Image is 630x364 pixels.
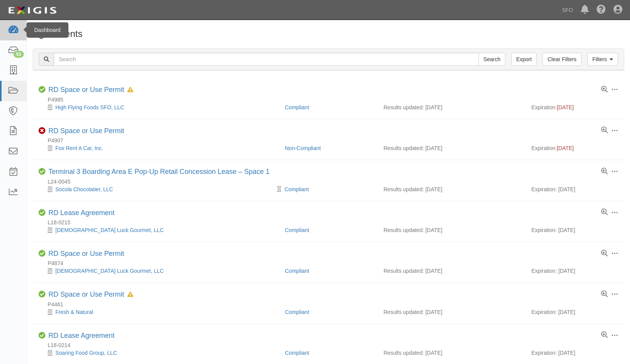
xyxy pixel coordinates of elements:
[48,291,133,299] div: RD Space or Use Permit
[557,145,574,151] span: [DATE]
[48,250,124,258] div: RD Space or Use Permit
[48,332,115,340] div: RD Lease Agreement
[531,104,618,111] div: Expiration:
[601,250,608,257] a: View results summary
[48,332,115,339] a: RD Lease Agreement
[48,250,124,257] a: RD Space or Use Permit
[48,209,115,217] a: RD Lease Agreement
[55,145,103,151] a: Fox Rent A Car, Inc.
[38,127,45,134] i: Non-Compliant
[38,185,279,193] div: Socola Chocolatier, LLC
[48,86,124,94] a: RD Space or Use Permit
[531,185,618,193] div: Expiration: [DATE]
[6,3,59,17] img: logo-5460c22ac91f19d4615b14bd174203de0afe785f0fc80cf4dbbc73dc1793850b.png
[542,53,581,66] a: Clear Filters
[55,309,93,315] a: Fresh & Natural
[384,308,520,316] div: Results updated: [DATE]
[285,104,309,110] a: Compliant
[38,250,45,257] i: Compliant
[48,168,269,175] a: Terminal 3 Boarding Area E Pop-Up Retail Concession Lease – Space 1
[38,144,279,152] div: Fox Rent A Car, Inc.
[601,209,608,216] a: View results summary
[38,219,624,226] div: L18-0215
[27,22,68,38] div: Dashboard
[54,53,479,66] input: Search
[531,144,618,152] div: Expiration:
[38,104,279,111] div: High Flying Foods SFO, LLC
[127,292,133,297] i: In Default since 11/09/2024
[511,53,537,66] a: Export
[48,168,269,176] div: Terminal 3 Boarding Area E Pop-Up Retail Concession Lease – Space 1
[531,226,618,234] div: Expiration: [DATE]
[38,301,624,308] div: P4461
[38,168,45,175] i: Compliant
[38,137,624,144] div: P4907
[277,187,281,192] i: Pending Review
[597,5,606,15] i: Help Center - Complianz
[384,226,520,234] div: Results updated: [DATE]
[33,29,624,39] h1: Agreements
[285,227,309,233] a: Compliant
[38,308,279,316] div: Fresh & Natural
[55,186,113,192] a: Socola Chocolatier, LLC
[531,349,618,357] div: Expiration: [DATE]
[55,104,124,110] a: High Flying Foods SFO, LLC
[48,86,133,94] div: RD Space or Use Permit
[285,350,309,356] a: Compliant
[127,87,133,93] i: In Default since 07/15/2025
[384,144,520,152] div: Results updated: [DATE]
[55,268,164,274] a: [DEMOGRAPHIC_DATA] Luck Gourmet, LLC
[48,291,124,298] a: RD Space or Use Permit
[285,268,309,274] a: Compliant
[38,349,279,357] div: Soaring Food Group, LLC
[38,86,45,93] i: Compliant
[384,267,520,275] div: Results updated: [DATE]
[55,350,117,356] a: Soaring Food Group, LLC
[38,267,279,275] div: Lady Luck Gourmet, LLC
[601,86,608,93] a: View results summary
[384,185,520,193] div: Results updated: [DATE]
[384,104,520,111] div: Results updated: [DATE]
[384,349,520,357] div: Results updated: [DATE]
[38,341,624,349] div: L18-0214
[55,227,164,233] a: [DEMOGRAPHIC_DATA] Luck Gourmet, LLC
[38,96,624,104] div: P4985
[38,291,45,298] i: Compliant
[38,226,279,234] div: Lady Luck Gourmet, LLC
[601,168,608,175] a: View results summary
[601,332,608,339] a: View results summary
[38,332,45,339] i: Compliant
[38,178,624,185] div: L24-0045
[285,145,321,151] a: Non-Compliant
[48,127,124,135] a: RD Space or Use Permit
[48,127,124,135] div: RD Space or Use Permit
[284,186,309,192] a: Compliant
[38,209,45,216] i: Compliant
[587,53,618,66] a: Filters
[601,127,608,134] a: View results summary
[479,53,505,66] input: Search
[531,267,618,275] div: Expiration: [DATE]
[285,309,309,315] a: Compliant
[48,209,115,217] div: RD Lease Agreement
[38,259,624,267] div: P4874
[13,51,24,58] div: 53
[531,308,618,316] div: Expiration: [DATE]
[557,104,574,110] span: [DATE]
[601,291,608,298] a: View results summary
[558,2,577,18] a: SFO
